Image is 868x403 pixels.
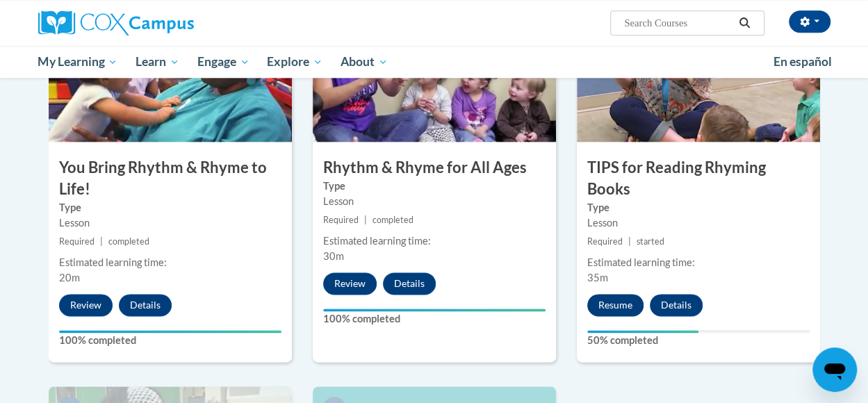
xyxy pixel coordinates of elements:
span: Required [587,236,623,247]
button: Search [734,15,755,31]
a: My Learning [29,46,127,78]
a: Explore [258,46,331,78]
a: Cox Campus [38,10,288,35]
h3: Rhythm & Rhyme for All Ages [313,157,556,179]
span: En español [773,54,832,69]
label: 100% completed [59,333,281,348]
div: Your progress [587,330,698,333]
div: Lesson [59,215,281,231]
span: completed [108,236,149,247]
h3: You Bring Rhythm & Rhyme to Life! [49,157,292,200]
button: Review [323,272,377,295]
a: Engage [188,46,259,78]
a: En español [764,47,841,76]
label: Type [323,179,546,194]
span: | [100,236,103,247]
label: 100% completed [323,311,546,327]
div: Estimated learning time: [323,233,546,249]
div: Your progress [59,330,281,333]
button: Review [59,294,113,316]
div: Lesson [323,194,546,209]
span: 30m [323,250,344,262]
div: Estimated learning time: [587,255,810,270]
div: Estimated learning time: [59,255,281,270]
button: Resume [587,294,644,316]
div: Lesson [587,215,810,231]
span: completed [372,215,413,225]
button: Details [650,294,703,316]
label: 50% completed [587,333,810,348]
label: Type [587,200,810,215]
button: Details [383,272,436,295]
span: My Learning [38,54,117,70]
input: Search Courses [623,15,734,31]
span: 20m [59,272,80,283]
label: Type [59,200,281,215]
a: Learn [126,46,188,78]
img: Cox Campus [38,10,194,35]
span: Required [323,215,359,225]
div: Your progress [323,309,546,311]
a: About [331,46,397,78]
span: Required [59,236,95,247]
span: Learn [136,54,179,70]
span: started [637,236,664,247]
span: Engage [197,54,249,70]
span: About [341,54,388,70]
span: | [364,215,367,225]
button: Details [119,294,172,316]
span: Explore [267,54,322,70]
span: | [628,236,631,247]
span: 35m [587,272,608,283]
h3: TIPS for Reading Rhyming Books [577,157,820,200]
button: Account Settings [789,10,830,33]
div: Main menu [28,46,841,78]
iframe: Button to launch messaging window [812,347,857,392]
